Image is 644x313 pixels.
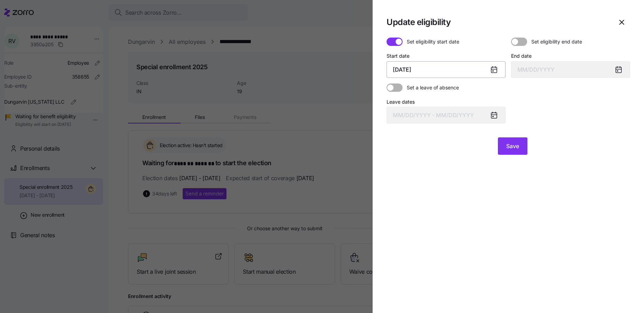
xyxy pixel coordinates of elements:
h1: Update eligibility [387,17,608,27]
span: Set eligibility end date [527,38,582,46]
label: Leave dates [387,98,415,106]
span: Set eligibility start date [403,38,459,46]
span: Set a leave of absence [403,83,459,92]
input: MM/DD/YYYY [511,61,630,78]
span: Save [506,142,519,150]
label: Start date [387,52,410,60]
input: MM/DD/YYYY [387,61,506,78]
button: MM/DD/YYYY - MM/DD/YYYY [387,107,506,123]
label: End date [511,52,532,60]
span: MM/DD/YYYY - MM/DD/YYYY [393,112,474,119]
button: Save [498,137,527,155]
